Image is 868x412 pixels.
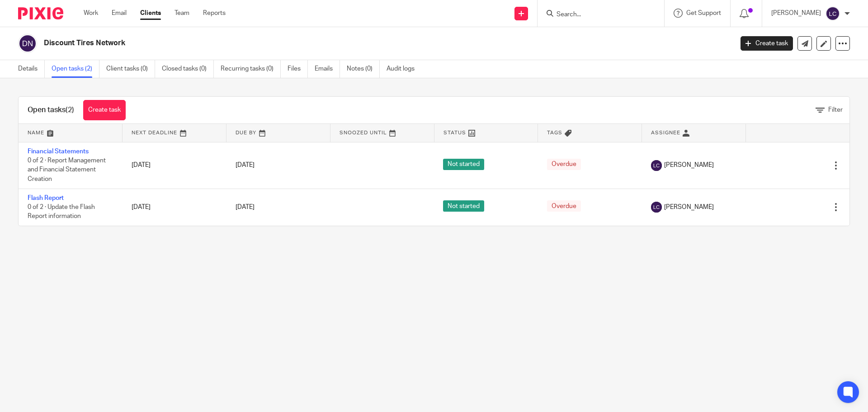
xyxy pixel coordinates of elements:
[741,36,793,51] a: Create task
[315,60,340,78] a: Emails
[651,160,662,171] img: svg%3E
[547,200,581,212] span: Overdue
[18,34,37,53] img: svg%3E
[28,105,74,115] h1: Open tasks
[162,60,214,78] a: Closed tasks (0)
[664,203,714,212] span: [PERSON_NAME]
[123,142,226,189] td: [DATE]
[28,204,95,220] span: 0 of 2 · Update the Flash Report information
[556,11,637,19] input: Search
[771,9,821,18] p: [PERSON_NAME]
[826,6,840,21] img: svg%3E
[288,60,308,78] a: Files
[175,9,189,18] a: Team
[106,60,155,78] a: Client tasks (0)
[203,9,226,18] a: Reports
[28,157,106,182] span: 0 of 2 · Report Management and Financial Statement Creation
[664,161,714,170] span: [PERSON_NAME]
[686,10,721,16] span: Get Support
[347,60,380,78] a: Notes (0)
[28,148,89,155] a: Financial Statements
[44,38,590,48] h2: Discount Tires Network
[443,130,466,135] span: Status
[112,9,127,18] a: Email
[221,60,281,78] a: Recurring tasks (0)
[236,204,255,210] span: [DATE]
[123,189,226,226] td: [DATE]
[84,9,98,18] a: Work
[651,202,662,213] img: svg%3E
[236,162,255,168] span: [DATE]
[18,60,45,78] a: Details
[547,130,562,135] span: Tags
[340,130,387,135] span: Snoozed Until
[443,159,484,170] span: Not started
[66,106,74,114] span: (2)
[387,60,421,78] a: Audit logs
[52,60,99,78] a: Open tasks (2)
[828,107,843,113] span: Filter
[28,195,64,201] a: Flash Report
[443,200,484,212] span: Not started
[83,100,126,120] a: Create task
[547,159,581,170] span: Overdue
[140,9,161,18] a: Clients
[18,7,63,19] img: Pixie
